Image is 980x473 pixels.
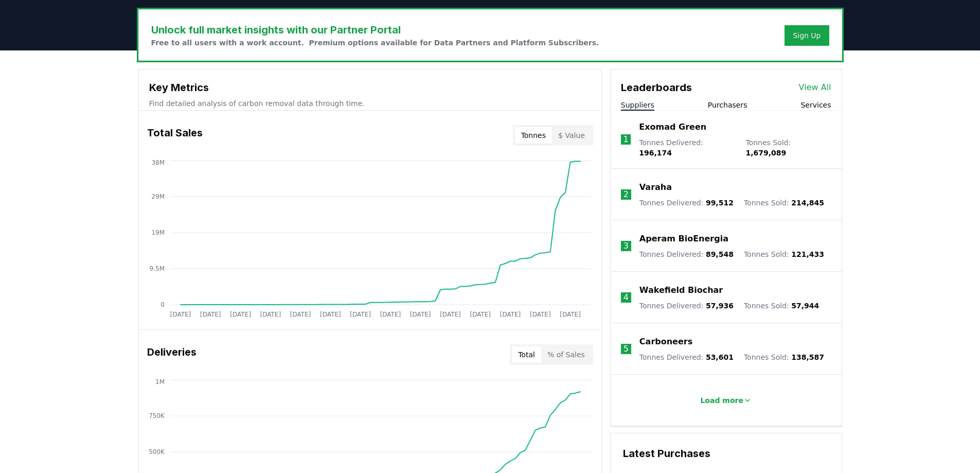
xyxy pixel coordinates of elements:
[785,25,829,46] button: Sign Up
[151,38,599,48] p: Free to all users with a work account. Premium options available for Data Partners and Platform S...
[350,311,371,318] tspan: [DATE]
[500,311,521,318] tspan: [DATE]
[149,412,165,419] tspan: 750K
[706,353,734,361] span: 53,601
[230,311,251,318] tspan: [DATE]
[623,240,629,252] p: 3
[706,250,734,258] span: 89,548
[639,336,692,348] a: Carboneers
[623,188,629,201] p: 2
[161,301,165,308] tspan: 0
[639,181,672,194] a: Varaha
[639,301,734,311] p: Tonnes Delivered :
[799,81,831,94] a: View All
[623,343,629,355] p: 5
[793,30,821,41] a: Sign Up
[791,353,824,361] span: 138,587
[639,249,734,259] p: Tonnes Delivered :
[147,344,197,365] h3: Deliveries
[151,193,165,200] tspan: 29M
[700,395,743,406] p: Load more
[149,98,591,109] p: Find detailed analysis of carbon removal data through time.
[170,311,191,318] tspan: [DATE]
[515,127,552,144] button: Tonnes
[744,301,819,311] p: Tonnes Sold :
[639,352,734,362] p: Tonnes Delivered :
[791,250,824,258] span: 121,433
[744,352,824,362] p: Tonnes Sold :
[745,137,831,158] p: Tonnes Sold :
[800,100,831,110] button: Services
[692,390,760,411] button: Load more
[380,311,401,318] tspan: [DATE]
[320,311,341,318] tspan: [DATE]
[541,346,591,363] button: % of Sales
[745,149,786,157] span: 1,679,089
[744,249,824,259] p: Tonnes Sold :
[623,446,829,461] h3: Latest Purchases
[151,22,599,38] h3: Unlock full market insights with our Partner Portal
[639,137,735,158] p: Tonnes Delivered :
[470,311,491,318] tspan: [DATE]
[147,125,203,146] h3: Total Sales
[530,311,551,318] tspan: [DATE]
[791,199,824,207] span: 214,845
[155,378,165,386] tspan: 1M
[151,159,165,166] tspan: 38M
[512,346,541,363] button: Total
[149,80,591,95] h3: Key Metrics
[260,311,281,318] tspan: [DATE]
[290,311,311,318] tspan: [DATE]
[639,149,672,157] span: 196,174
[149,265,164,272] tspan: 9.5M
[744,198,824,208] p: Tonnes Sold :
[639,233,728,245] a: Aperam BioEnergia
[409,311,431,318] tspan: [DATE]
[639,198,734,208] p: Tonnes Delivered :
[623,133,628,146] p: 1
[149,448,165,456] tspan: 500K
[706,199,734,207] span: 99,512
[151,229,165,236] tspan: 19M
[552,127,591,144] button: $ Value
[708,100,747,110] button: Purchasers
[621,100,654,110] button: Suppliers
[440,311,461,318] tspan: [DATE]
[623,291,629,304] p: 4
[200,311,221,318] tspan: [DATE]
[560,311,581,318] tspan: [DATE]
[791,302,819,310] span: 57,944
[706,302,734,310] span: 57,936
[621,80,692,95] h3: Leaderboards
[639,284,723,296] a: Wakefield Biochar
[639,121,706,133] a: Exomad Green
